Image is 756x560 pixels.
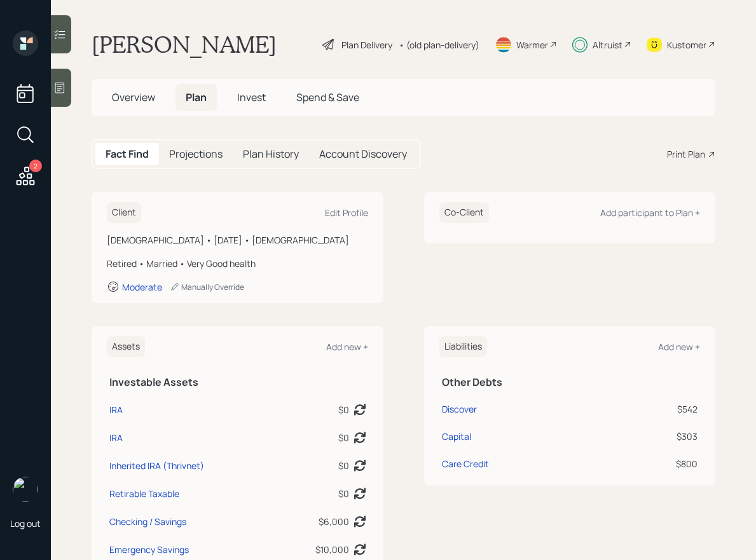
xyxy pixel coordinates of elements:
[338,487,349,500] div: $0
[243,148,299,160] h5: Plan History
[338,459,349,472] div: $0
[109,459,204,472] div: Inherited IRA (Thrivnet)
[107,257,368,270] div: Retired • Married • Very Good health
[106,148,149,160] h5: Fact Find
[112,90,155,104] span: Overview
[439,202,489,223] h6: Co-Client
[315,543,349,556] div: $10,000
[109,403,123,416] div: IRA
[600,207,700,219] div: Add participant to Plan +
[10,517,41,529] div: Log out
[319,148,407,160] h5: Account Discovery
[107,233,368,247] div: [DEMOGRAPHIC_DATA] • [DATE] • [DEMOGRAPHIC_DATA]
[614,457,698,470] div: $800
[442,376,698,388] h5: Other Debts
[516,38,548,51] div: Warmer
[319,515,349,528] div: $6,000
[107,202,141,223] h6: Client
[122,281,162,293] div: Moderate
[667,147,705,161] div: Print Plan
[169,148,223,160] h5: Projections
[186,90,207,104] span: Plan
[109,515,186,528] div: Checking / Savings
[109,431,123,444] div: IRA
[442,457,489,470] div: Care Credit
[296,90,359,104] span: Spend & Save
[109,376,366,388] h5: Investable Assets
[325,207,368,219] div: Edit Profile
[237,90,266,104] span: Invest
[13,477,38,502] img: sami-boghos-headshot.png
[439,336,487,357] h6: Liabilities
[170,282,244,292] div: Manually Override
[109,543,189,556] div: Emergency Savings
[107,336,145,357] h6: Assets
[92,31,277,58] h1: [PERSON_NAME]
[614,402,698,416] div: $542
[338,403,349,416] div: $0
[658,341,700,353] div: Add new +
[442,402,477,416] div: Discover
[442,430,471,443] div: Capital
[667,38,706,51] div: Kustomer
[109,487,179,500] div: Retirable Taxable
[326,341,368,353] div: Add new +
[338,431,349,444] div: $0
[614,430,698,443] div: $303
[399,38,479,51] div: • (old plan-delivery)
[341,38,392,51] div: Plan Delivery
[593,38,622,51] div: Altruist
[29,160,42,172] div: 2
